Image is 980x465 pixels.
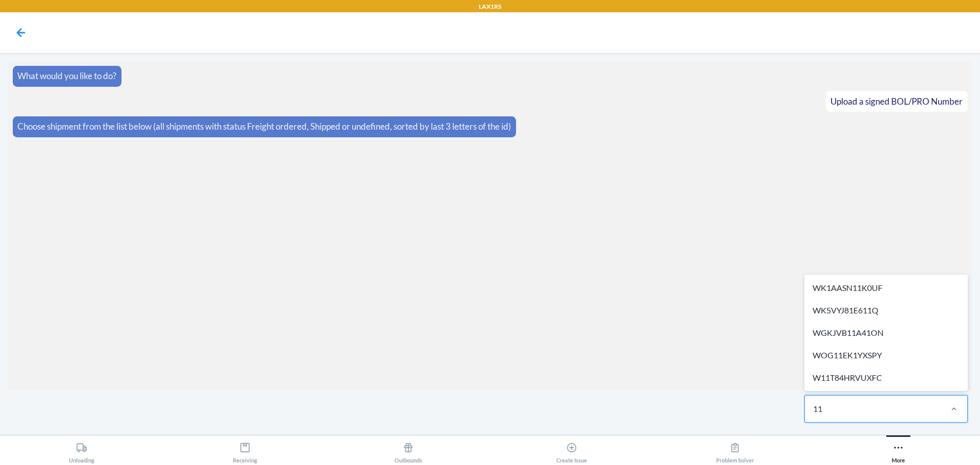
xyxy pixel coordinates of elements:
[395,438,422,463] div: Outbounds
[806,344,966,366] div: WOG11EK1YXSPY
[17,120,511,133] p: Choose shipment from the list below (all shipments with status Freight ordered, Shipped or undefi...
[556,438,587,463] div: Create Issue
[327,435,490,463] button: Outbounds
[490,435,653,463] button: Create Issue
[892,438,905,463] div: More
[163,435,327,463] button: Receiving
[806,277,966,299] div: WK1AASN11K0UF
[830,96,963,107] span: Upload a signed BOL/PRO Number
[806,299,966,322] div: WK5VYJ81E611Q
[716,438,754,463] div: Problem Solver
[817,435,980,463] button: More
[17,69,116,83] p: What would you like to do?
[806,366,966,389] div: W11T84HRVUXFC
[479,2,501,11] p: LAX1RS
[653,435,817,463] button: Problem Solver
[233,438,257,463] div: Receiving
[813,403,824,415] input: WK1AASN11K0UFWK5VYJ81E611QWGKJVB11A41ONWOG11EK1YXSPYW11T84HRVUXFC
[806,322,966,344] div: WGKJVB11A41ON
[69,438,94,463] div: Unloading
